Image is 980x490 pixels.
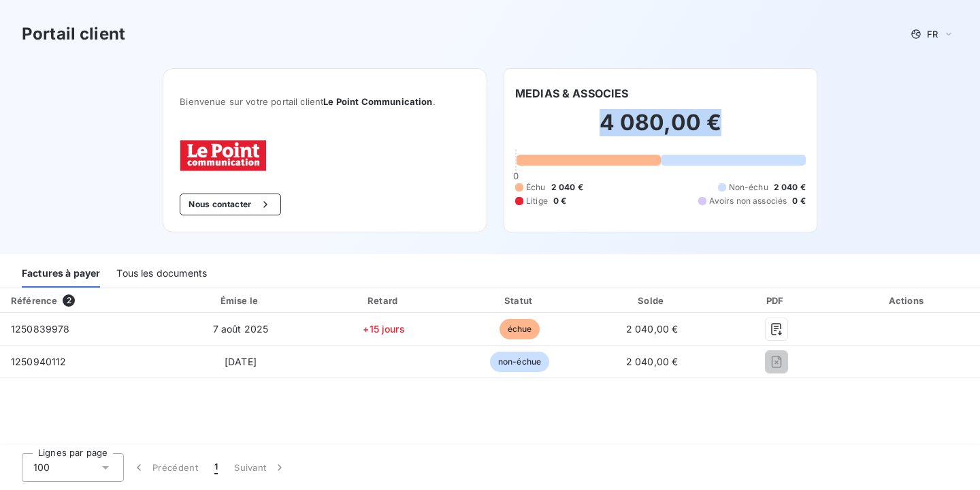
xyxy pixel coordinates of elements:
[455,294,584,307] div: Statut
[206,453,226,482] button: 1
[323,96,432,107] span: Le Point Communication
[626,356,679,367] span: 2 040,00 €
[318,294,450,307] div: Retard
[720,294,832,307] div: PDF
[838,294,977,307] div: Actions
[11,295,57,306] div: Référence
[500,319,540,339] span: échue
[180,194,280,215] button: Nous contacter
[515,109,806,150] h2: 4 080,00 €
[169,294,313,307] div: Émise le
[33,461,50,474] span: 100
[214,461,218,474] span: 1
[513,170,519,181] span: 0
[515,85,629,102] h6: MEDIAS & ASSOCIES
[11,323,70,335] span: 1250839978
[22,22,125,46] h3: Portail client
[490,352,549,372] span: non-échue
[213,323,269,335] span: 7 août 2025
[927,29,938,40] span: FR
[526,181,546,194] span: Échu
[226,453,295,482] button: Suivant
[11,356,67,367] span: 1250940112
[180,140,267,172] img: Company logo
[116,259,207,288] div: Tous les documents
[225,356,257,367] span: [DATE]
[729,181,768,194] span: Non-échu
[363,323,404,335] span: +15 jours
[709,195,787,207] span: Avoirs non associés
[124,453,206,482] button: Précédent
[22,259,100,288] div: Factures à payer
[526,195,548,207] span: Litige
[551,181,583,194] span: 2 040 €
[626,323,679,335] span: 2 040,00 €
[553,195,566,207] span: 0 €
[63,294,75,307] span: 2
[180,96,470,107] span: Bienvenue sur votre portail client .
[792,195,805,207] span: 0 €
[774,181,806,194] span: 2 040 €
[589,294,715,307] div: Solde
